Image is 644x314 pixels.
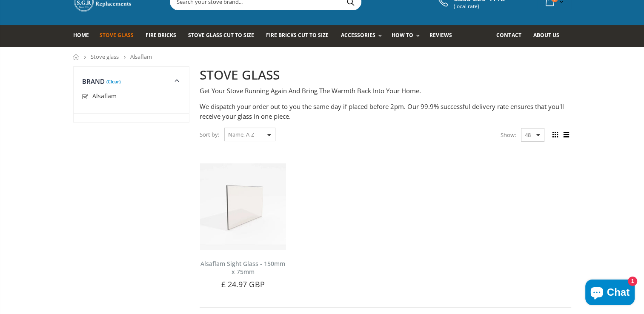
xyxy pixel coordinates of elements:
[200,260,285,276] a: Alsaflam Sight Glass - 150mm x 75mm
[562,130,571,140] span: List view
[73,54,80,60] a: Home
[200,127,219,142] span: Sort by:
[496,25,527,47] a: Contact
[82,77,105,86] span: Brand
[130,53,152,60] span: Alsaflam
[200,102,571,121] p: We dispatch your order out to you the same day if placed before 2pm. Our 99.9% successful deliver...
[73,31,89,39] span: Home
[392,25,424,47] a: How To
[200,86,571,96] p: Get Your Stove Running Again And Bring The Warmth Back Into Your Home.
[73,25,95,47] a: Home
[200,66,571,84] h2: STOVE GLASS
[341,25,386,47] a: Accessories
[583,280,637,307] inbox-online-store-chat: Shopify online store chat
[533,25,565,47] a: About us
[501,128,516,142] span: Show:
[100,25,140,47] a: Stove Glass
[221,279,265,289] span: £ 24.97 GBP
[106,80,120,83] a: (Clear)
[454,3,505,9] span: (local rate)
[200,163,286,249] img: Alsaflam Sight Glass
[188,25,260,47] a: Stove Glass Cut To Size
[146,31,176,39] span: Fire Bricks
[266,25,335,47] a: Fire Bricks Cut To Size
[429,31,452,39] span: Reviews
[496,31,521,39] span: Contact
[91,53,119,60] a: Stove glass
[551,130,560,140] span: Grid view
[188,31,254,39] span: Stove Glass Cut To Size
[429,25,458,47] a: Reviews
[392,31,413,39] span: How To
[100,31,134,39] span: Stove Glass
[341,31,375,39] span: Accessories
[92,92,117,100] span: Alsaflam
[533,31,559,39] span: About us
[266,31,329,39] span: Fire Bricks Cut To Size
[146,25,183,47] a: Fire Bricks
